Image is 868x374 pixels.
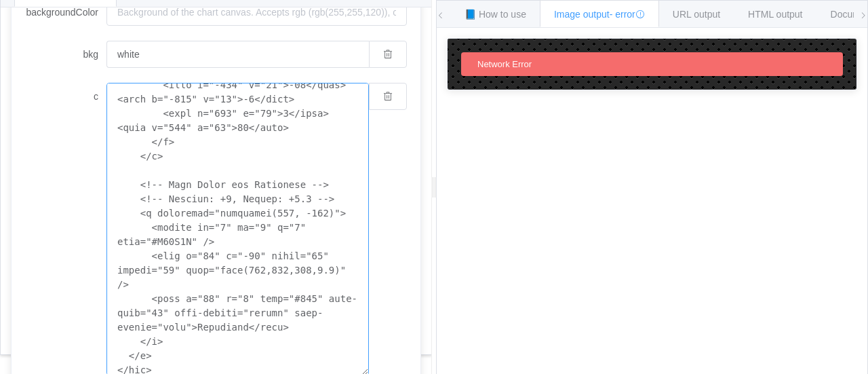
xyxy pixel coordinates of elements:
[106,41,369,68] input: Background of the chart canvas. Accepts rgb (rgb(255,255,120)), colors (red), and url-encoded hex...
[465,9,526,20] span: 📘 How to use
[25,41,106,68] label: bkg
[610,9,645,20] span: - error
[673,9,720,20] span: URL output
[25,83,106,110] label: c
[477,59,532,69] span: Network Error
[748,9,802,20] span: HTML output
[554,9,645,20] span: Image output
